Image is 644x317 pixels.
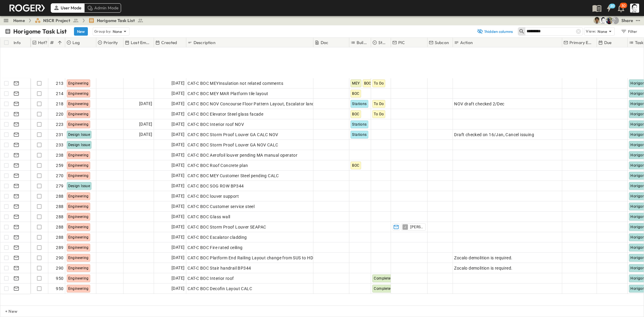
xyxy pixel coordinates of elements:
span: [DATE] [139,131,152,138]
span: [DATE] [171,223,184,230]
a: Home [13,18,25,24]
span: CAT-C BOC Escalator cladding [187,234,247,240]
span: [DATE] [171,193,184,200]
button: Filter [618,27,639,36]
p: Description [194,40,216,46]
a: NSCR Project [35,18,79,24]
span: Engineering [68,81,89,85]
p: Primary Email [569,40,594,46]
p: Status [378,40,388,46]
span: [DATE] [171,285,184,292]
p: Action [460,40,473,46]
a: Horigome Task List [88,18,143,24]
span: [DATE] [171,244,184,251]
span: 950 [56,286,63,292]
div: User Mode [51,3,84,12]
span: CAT-C BOC louver support [187,193,239,199]
span: Zocalo demolition is required. [454,265,512,271]
p: Subcon [435,40,449,46]
div: Share [621,18,633,24]
div: Info [12,38,30,47]
p: Log [72,40,80,46]
p: 30 [621,3,626,8]
span: [DATE] [171,162,184,169]
span: [DATE] [171,141,184,148]
span: 279 [56,183,63,189]
span: Stations [352,133,367,137]
span: MEY [352,81,360,85]
span: [DATE] [171,110,184,117]
span: Engineering [68,122,89,126]
span: 270 [56,173,63,179]
button: New [74,27,88,36]
span: [DATE] [171,213,184,220]
span: BOC [352,112,359,116]
span: NOV draft checked 2/Dec [454,101,504,107]
span: Engineering [68,256,89,260]
span: Stations [352,102,367,106]
span: CAT-C BOC Elevator Steel glass facade [187,111,263,117]
span: Complete [374,287,390,291]
img: Joshua Whisenant (josh@tryroger.com) [606,17,613,24]
span: CAT-C BOC Interior roof [187,275,234,281]
span: 259 [56,162,63,168]
span: 214 [56,91,63,97]
span: 288 [56,224,63,230]
span: BOC [352,91,359,96]
h6: 20 [610,4,615,8]
span: Engineering [68,174,89,178]
span: Zocalo demolition is required. [454,255,512,261]
div: Filter [620,28,638,35]
p: Group by: [94,28,111,34]
span: 288 [56,203,63,210]
img: Profile Picture [630,4,639,13]
span: Complete [374,276,390,280]
span: Engineering [68,163,89,168]
span: CAT-C BOC Storm Proof Louver SEAPAC [187,224,266,230]
span: CAT-C BOC Stair handrail BP344 [187,265,251,271]
span: Engineering [68,91,89,96]
span: Stations [352,122,367,126]
span: [DATE] [171,80,184,87]
span: 288 [56,214,63,220]
p: Horigome Task List [13,27,67,36]
span: CAT-C BOC Storm Proof Louver GA CALC NOV [187,132,278,138]
span: [DATE] [171,264,184,271]
span: [DATE] [171,121,184,128]
span: CAT-C BOC Platform End Railing Layout change from SUS to HDG handrail [187,255,334,261]
span: Design Issue [68,143,90,147]
span: NSCR Project [43,18,70,24]
div: Info [14,34,21,51]
span: 220 [56,111,63,117]
span: 289 [56,245,63,251]
button: Sort [56,39,63,46]
span: Horigome Task List [97,18,135,24]
span: Engineering [68,245,89,250]
span: [DATE] [171,152,184,158]
span: Draft checked on 16/Jan, Cancel issuing [454,132,534,138]
span: CAT-C BOC SOG ROW BP344 [187,183,244,189]
span: CAT-C BOC MEY MAR Platform tile layout [187,91,268,97]
span: BOC [364,81,371,85]
span: Design Issue [68,133,90,137]
p: Buildings [357,40,368,46]
div: Admin Mode [84,3,121,12]
span: 288 [56,193,63,199]
span: [DATE] [171,254,184,261]
span: 238 [56,152,63,158]
span: [DATE] [171,234,184,241]
span: Engineering [68,235,89,239]
span: CAT-C BOC Glass wall [187,214,230,220]
p: Created [161,40,177,46]
span: 288 [56,234,63,240]
p: PIC [398,40,405,46]
span: To Do [374,102,384,106]
span: Engineering [68,194,89,198]
span: [DATE] [139,100,152,107]
p: Priority [104,40,118,46]
span: 233 [56,142,63,148]
span: Engineering [68,215,89,219]
span: BOC [352,163,359,168]
span: Engineering [68,102,89,106]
